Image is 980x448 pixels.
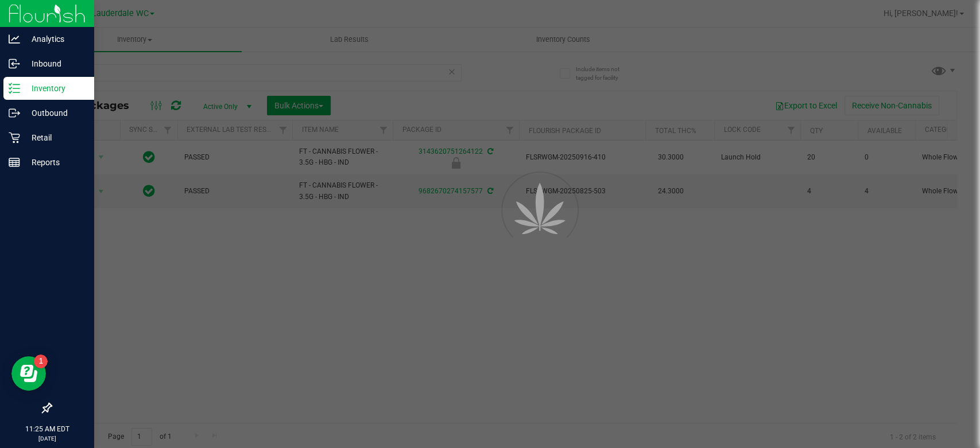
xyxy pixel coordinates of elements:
p: Retail [20,131,89,145]
inline-svg: Inventory [9,83,20,94]
p: [DATE] [5,434,89,443]
p: Reports [20,155,89,169]
iframe: Resource center [11,356,46,391]
inline-svg: Retail [9,132,20,143]
p: Inbound [20,57,89,71]
inline-svg: Analytics [9,33,20,45]
p: 11:25 AM EDT [5,424,89,434]
iframe: Resource center unread badge [34,354,48,368]
inline-svg: Reports [9,157,20,168]
inline-svg: Outbound [9,107,20,119]
p: Analytics [20,32,89,46]
inline-svg: Inbound [9,58,20,69]
p: Inventory [20,81,89,95]
p: Outbound [20,106,89,120]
